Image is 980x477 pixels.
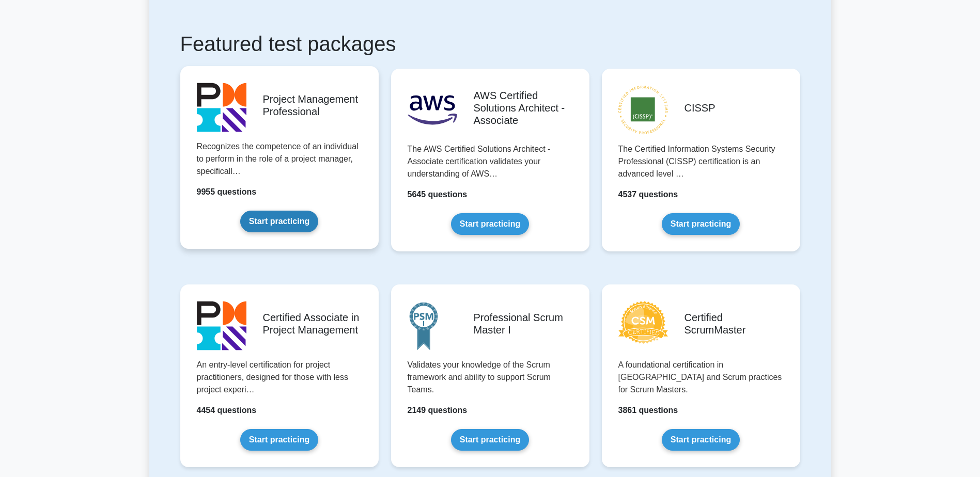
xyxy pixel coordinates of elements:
[662,429,740,451] a: Start practicing
[451,429,529,451] a: Start practicing
[451,213,529,235] a: Start practicing
[240,211,318,232] a: Start practicing
[180,31,800,56] h1: Featured test packages
[240,429,318,451] a: Start practicing
[662,213,740,235] a: Start practicing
